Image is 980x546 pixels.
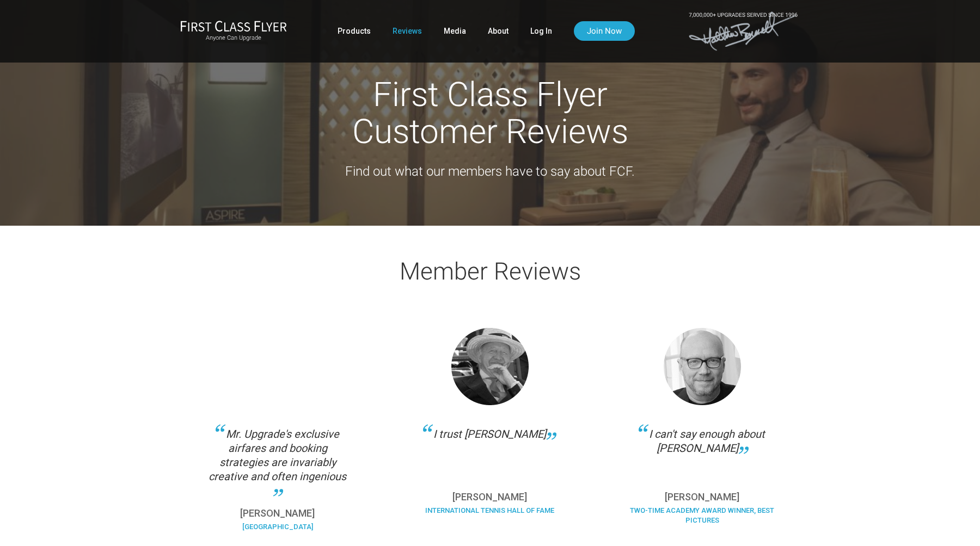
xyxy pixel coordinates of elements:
img: Haggis-v2.png [664,328,741,405]
a: Products [338,21,371,41]
div: Two-Time Academy Award Winner, Best Pictures [629,506,776,533]
p: [PERSON_NAME] [204,508,351,518]
div: Mr. Upgrade's exclusive airfares and booking strategies are invariably creative and often ingenious [204,427,351,498]
span: First Class Flyer Customer Reviews [352,75,628,151]
div: International Tennis Hall of Fame [416,506,563,524]
a: Reviews [393,21,422,41]
div: [GEOGRAPHIC_DATA] [204,522,351,540]
small: Anyone Can Upgrade [180,34,287,42]
a: About [488,21,509,41]
a: Media [444,21,466,41]
p: Find out what our members have to say about FCF. [182,161,798,182]
a: Log In [530,21,552,41]
p: [PERSON_NAME] [629,492,776,502]
img: First Class Flyer [180,20,287,32]
div: I can't say enough about [PERSON_NAME] [629,427,776,481]
a: Join Now [574,21,635,41]
a: First Class FlyerAnyone Can Upgrade [180,20,287,42]
img: Collins.png [451,328,529,405]
p: [PERSON_NAME] [416,492,563,502]
div: I trust [PERSON_NAME] [416,427,563,481]
span: Member Reviews [400,257,581,286]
